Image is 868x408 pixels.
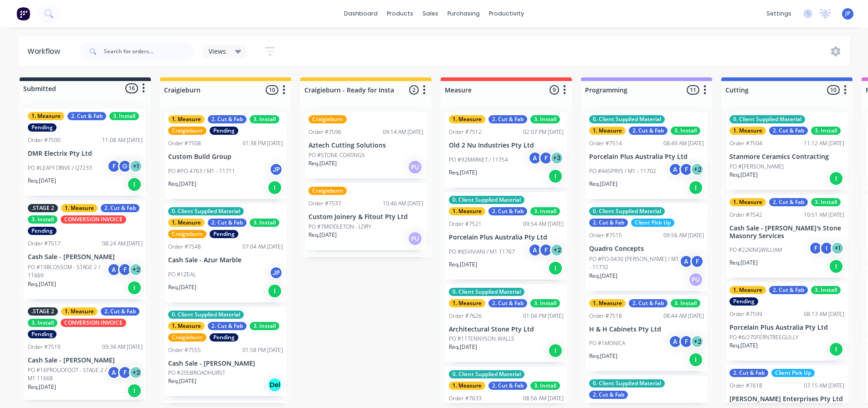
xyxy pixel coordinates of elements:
[449,299,485,307] div: 1. Measure
[449,220,482,228] div: Order #7521
[523,220,564,228] div: 09:54 AM [DATE]
[449,196,524,204] div: 0. Client Supplied Material
[27,46,65,57] div: Workflow
[168,369,225,377] p: PO #205BROADHURST
[589,272,617,280] p: Req. [DATE]
[729,324,844,331] p: Porcelain Plus Australia Pty Ltd
[28,280,56,288] p: Req. [DATE]
[804,382,844,390] div: 07:15 AM [DATE]
[729,171,758,179] p: Req. [DATE]
[530,299,560,307] div: 3. Install
[589,139,622,148] div: Order #7514
[688,180,703,195] div: I
[129,159,143,173] div: + 1
[729,395,844,403] p: [PERSON_NAME] Enterprises Pty Ltd
[168,153,283,161] p: Custom Build Group
[129,366,143,379] div: + 2
[589,312,622,320] div: Order #7518
[589,127,626,135] div: 1. Measure
[726,194,848,278] div: 1. Measure2. Cut & Fab3. InstallOrder #754210:51 AM [DATE]Cash Sale - [PERSON_NAME]'s Stone Mason...
[28,177,56,185] p: Req. [DATE]
[762,7,796,20] div: settings
[28,307,58,316] div: .STAGE 2
[729,139,762,148] div: Order #7504
[308,151,365,159] p: PO #STONE COATINGS
[484,7,529,20] div: productivity
[383,128,423,136] div: 09:14 AM [DATE]
[308,115,347,123] div: Craigieburn
[242,346,283,354] div: 01:58 PM [DATE]
[729,115,805,123] div: 0. Client Supplied Material
[28,263,107,280] p: PO #19BLOSSOM - STAGE 2 / 11669
[829,259,843,274] div: I
[445,284,567,362] div: 0. Client Supplied Material1. Measure2. Cut & Fab3. InstallOrder #762601:04 PM [DATE]Architectura...
[28,136,61,144] div: Order #7500
[168,139,201,148] div: Order #7508
[28,150,143,158] p: DMR Electrix Pty Ltd
[550,151,564,165] div: + 3
[449,326,564,333] p: Architectural Stone Pty Ltd
[811,127,841,135] div: 3. Install
[586,296,708,372] div: 1. Measure2. Cut & Fab3. InstallOrder #751808:44 AM [DATE]H & H Cabinets Pty LtdPO #1MONICAAF+2Re...
[127,280,142,295] div: I
[308,231,337,239] p: Req. [DATE]
[28,123,56,132] div: Pending
[690,335,704,348] div: + 2
[449,335,514,343] p: PO #11TENNYSON-WALLS
[589,219,628,227] div: 2. Cut & Fab
[164,204,287,302] div: 0. Client Supplied Material1. Measure2. Cut & Fab3. InstallCraigieburnPendingOrder #754807:04 AM ...
[523,394,564,403] div: 08:56 AM [DATE]
[729,382,762,390] div: Order #7618
[118,263,132,276] div: F
[269,266,283,280] div: JP
[523,312,564,320] div: 01:04 PM [DATE]
[631,219,674,227] div: Client Pick Up
[729,198,766,206] div: 1. Measure
[210,127,238,135] div: Pending
[28,215,57,224] div: 3. Install
[308,159,337,168] p: Req. [DATE]
[24,200,146,299] div: .STAGE 21. Measure2. Cut & Fab3. InstallCONVERSION INVOICEPendingOrder #751708:24 AM [DATE]Cash S...
[308,199,341,208] div: Order #7537
[208,219,247,227] div: 2. Cut & Fab
[804,139,844,148] div: 11:12 AM [DATE]
[679,335,693,348] div: F
[28,253,143,261] p: Cash Sale - [PERSON_NAME]
[729,297,758,306] div: Pending
[586,112,708,199] div: 0. Client Supplied Material1. Measure2. Cut & Fab3. InstallOrder #751408:49 AM [DATE]Porcelain Pl...
[208,115,247,123] div: 2. Cut & Fab
[729,153,844,161] p: Stanmore Ceramics Contracting
[804,211,844,219] div: 10:51 AM [DATE]
[267,377,282,392] div: Del
[168,333,206,342] div: Craigieburn
[804,310,844,318] div: 08:13 AM [DATE]
[729,211,762,219] div: Order #7542
[449,142,564,149] p: Old 2 Nu Industries Pty Ltd
[729,246,782,254] p: PO #22KINGWILLIAM
[811,198,841,206] div: 3. Install
[530,382,560,390] div: 3. Install
[168,270,196,279] p: PO #1ZEAL
[28,227,56,235] div: Pending
[589,299,626,307] div: 1. Measure
[445,112,567,188] div: 1. Measure2. Cut & Fab3. InstallOrder #751202:07 PM [DATE]Old 2 Nu Industries Pty LtdPO #92MARKET...
[107,263,121,276] div: A
[305,112,427,178] div: CraigieburnOrder #759609:14 AM [DATE]Aztech Cutting SolutionsPO #STONE COATINGSReq.[DATE]PU
[250,219,279,227] div: 3. Install
[242,139,283,148] div: 01:38 PM [DATE]
[209,46,226,56] span: Views
[449,168,477,177] p: Req. [DATE]
[550,243,564,257] div: + 2
[729,342,758,350] p: Req. [DATE]
[242,243,283,251] div: 07:04 AM [DATE]
[820,241,833,255] div: I
[449,207,485,215] div: 1. Measure
[308,213,423,221] p: Custom Joinery & Fitout Pty Ltd
[67,112,106,120] div: 2. Cut & Fab
[339,7,382,20] a: dashboard
[668,163,682,176] div: A
[449,248,515,256] p: PO #65VIVIANI / M1 11767
[449,128,482,136] div: Order #7512
[28,204,58,212] div: .STAGE 2
[769,198,808,206] div: 2. Cut & Fab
